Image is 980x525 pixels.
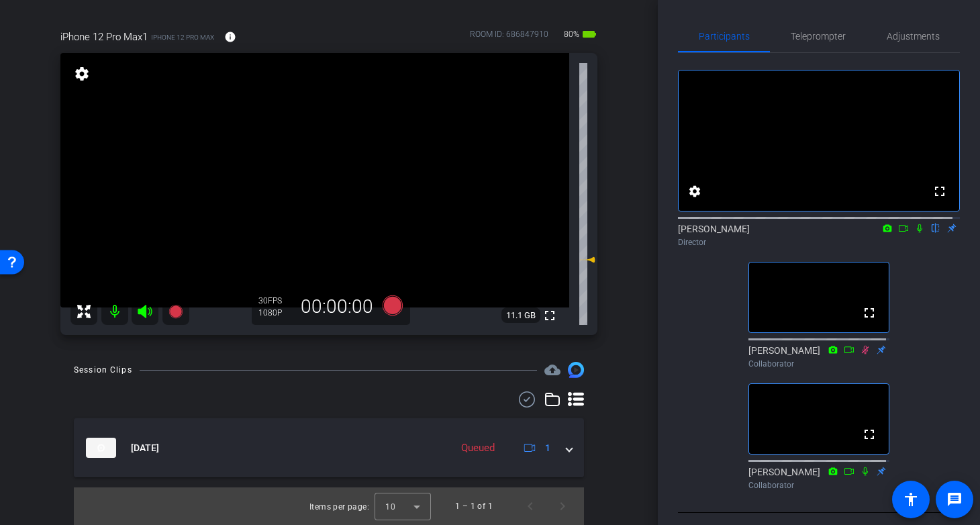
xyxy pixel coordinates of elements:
mat-icon: flip [928,222,944,234]
div: [PERSON_NAME] [678,222,960,248]
button: Next page [546,490,579,522]
span: FPS [268,296,282,305]
div: 1 – 1 of 1 [455,499,493,513]
mat-icon: settings [687,183,703,199]
mat-icon: fullscreen [542,307,558,324]
span: Adjustments [887,32,940,41]
div: 00:00:00 [292,295,382,318]
mat-icon: accessibility [903,491,919,508]
button: Previous page [514,490,546,522]
span: Teleprompter [791,32,846,41]
img: thumb-nail [86,438,116,458]
div: ROOM ID: 686847910 [470,28,548,48]
div: Items per page: [309,500,369,514]
span: iPhone 12 Pro Max1 [60,30,148,44]
div: 30 [258,295,292,306]
mat-icon: fullscreen [861,426,877,442]
mat-icon: fullscreen [932,183,948,199]
mat-icon: message [946,491,963,508]
div: 1080P [258,307,292,318]
div: Session Clips [74,363,132,377]
span: Participants [699,32,750,41]
span: [DATE] [131,441,159,455]
mat-icon: cloud_upload [544,362,560,378]
mat-icon: info [224,31,236,43]
span: Destinations for your clips [544,362,560,378]
mat-expansion-panel-header: thumb-nail[DATE]Queued1 [74,418,584,477]
span: 80% [562,23,581,45]
span: 11.1 GB [501,307,540,324]
div: Collaborator [748,358,889,370]
mat-icon: -10 dB [579,252,595,268]
mat-icon: settings [72,66,91,82]
span: iPhone 12 Pro Max [151,32,214,42]
div: Director [678,236,960,248]
mat-icon: fullscreen [861,305,877,321]
div: [PERSON_NAME] [748,344,889,370]
mat-icon: battery_std [581,26,597,42]
div: Collaborator [748,479,889,491]
span: 1 [545,441,550,455]
div: Queued [454,440,501,456]
div: [PERSON_NAME] [748,465,889,491]
img: Session clips [568,362,584,378]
